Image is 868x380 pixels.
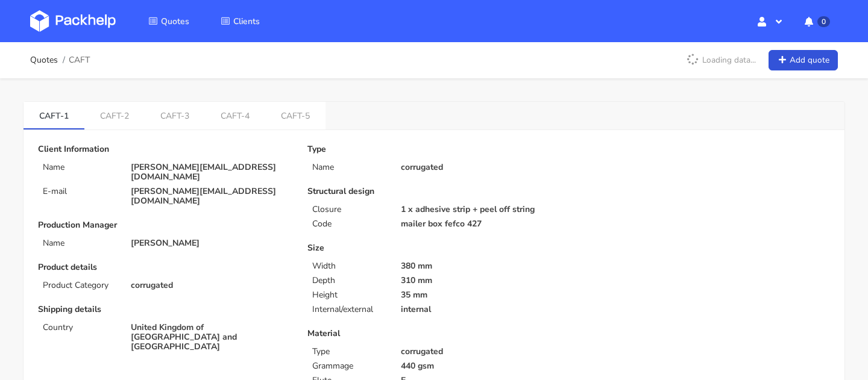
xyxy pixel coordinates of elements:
[24,102,84,128] a: CAFT-1
[312,276,386,285] p: Depth
[84,102,145,128] a: CAFT-2
[307,187,560,196] p: Structural design
[401,261,561,271] p: 380 mm
[233,16,260,27] span: Clients
[312,261,386,271] p: Width
[206,10,274,32] a: Clients
[401,276,561,285] p: 310 mm
[769,50,838,71] a: Add quote
[38,263,291,272] p: Product details
[43,323,116,332] p: Country
[38,145,291,154] p: Client Information
[312,163,386,172] p: Name
[312,205,386,214] p: Closure
[681,50,762,70] p: Loading data...
[69,55,90,65] span: CAFT
[161,16,189,27] span: Quotes
[817,16,830,27] span: 0
[307,243,560,253] p: Size
[38,305,291,314] p: Shipping details
[312,290,386,300] p: Height
[312,219,386,229] p: Code
[30,55,58,65] a: Quotes
[131,281,291,290] p: corrugated
[131,238,291,248] p: [PERSON_NAME]
[401,163,561,172] p: corrugated
[795,10,838,32] button: 0
[38,220,291,230] p: Production Manager
[131,323,291,352] p: United Kingdom of [GEOGRAPHIC_DATA] and [GEOGRAPHIC_DATA]
[307,329,560,338] p: Material
[401,305,561,314] p: internal
[312,305,386,314] p: Internal/external
[312,347,386,357] p: Type
[134,10,204,32] a: Quotes
[30,48,90,72] nav: breadcrumb
[265,102,325,128] a: CAFT-5
[131,163,291,182] p: [PERSON_NAME][EMAIL_ADDRESS][DOMAIN_NAME]
[312,361,386,371] p: Grammage
[43,281,116,290] p: Product Category
[43,238,116,248] p: Name
[205,102,265,128] a: CAFT-4
[30,10,116,32] img: Dashboard
[43,187,116,196] p: E-mail
[131,187,291,206] p: [PERSON_NAME][EMAIL_ADDRESS][DOMAIN_NAME]
[401,361,561,371] p: 440 gsm
[43,163,116,172] p: Name
[401,290,561,300] p: 35 mm
[145,102,205,128] a: CAFT-3
[401,347,561,357] p: corrugated
[307,145,560,154] p: Type
[401,205,561,214] p: 1 x adhesive strip + peel off string
[401,219,561,229] p: mailer box fefco 427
